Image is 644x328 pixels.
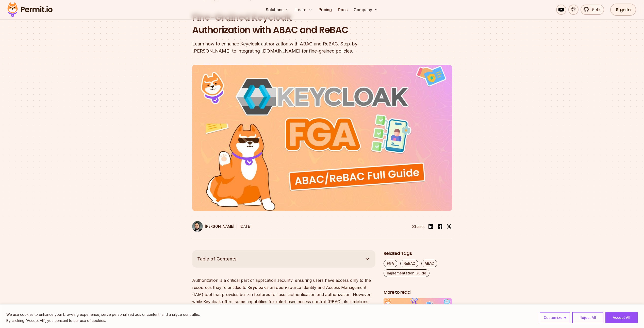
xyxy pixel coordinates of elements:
button: Table of Contents [192,250,375,268]
img: facebook [437,223,443,229]
img: Gabriel L. Manor [192,221,203,232]
li: Share: [412,223,425,229]
button: Customize [540,312,570,323]
h2: More to read [384,289,452,296]
button: Solutions [264,5,291,15]
a: FGA [384,260,397,267]
button: Accept All [605,312,638,323]
p: By clicking "Accept All", you consent to our use of cookies. [6,318,200,324]
time: [DATE] [240,224,252,228]
img: twitter [447,224,452,229]
p: [PERSON_NAME] [205,224,234,229]
a: Sign In [610,4,636,16]
img: Fine-Grained Keycloak Authorization with ABAC and ReBAC [192,65,452,211]
a: Pricing [317,5,334,15]
a: Docs [336,5,350,15]
strong: Keycloak [247,285,266,290]
span: 5.4k [589,7,601,13]
p: Authorization is a critical part of application security, ensuring users have access only to the ... [192,277,375,319]
img: linkedin [428,223,434,229]
a: [PERSON_NAME] [192,221,234,232]
img: Permit logo [5,1,55,18]
a: 5.4k [581,5,604,15]
a: Implementation Guide [384,269,430,277]
p: We use cookies to enhance your browsing experience, serve personalized ads or content, and analyz... [6,311,200,318]
h1: Fine-Grained Keycloak Authorization with ABAC and ReBAC [192,11,387,36]
button: Company [352,5,380,15]
button: Reject All [572,312,603,323]
a: ReBAC [400,260,418,267]
div: | [236,223,238,229]
a: ABAC [421,260,437,267]
div: Learn how to enhance Keycloak authorization with ABAC and ReBAC. Step-by-[PERSON_NAME] to integra... [192,40,387,55]
button: Learn [293,5,315,15]
span: Table of Contents [197,255,237,263]
h2: Related Tags [384,250,452,257]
